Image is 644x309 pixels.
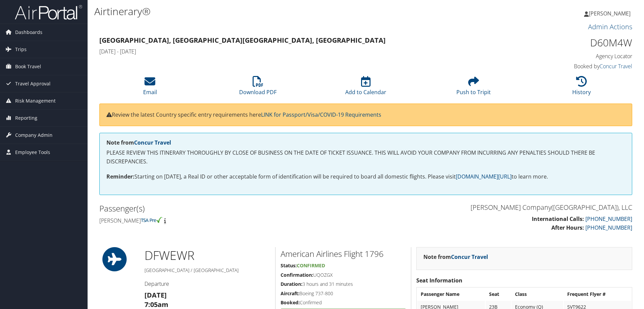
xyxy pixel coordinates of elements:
[532,215,584,223] strong: International Calls:
[15,4,82,20] img: airportal-logo.png
[106,173,134,180] strong: Reminder:
[416,277,462,284] strong: Seat Information
[572,80,591,96] a: History
[281,299,406,306] h5: Confirmed
[143,80,157,96] a: Email
[99,36,386,45] strong: [GEOGRAPHIC_DATA], [GEOGRAPHIC_DATA] [GEOGRAPHIC_DATA], [GEOGRAPHIC_DATA]
[507,52,632,60] h4: Agency Locator
[456,173,512,180] a: [DOMAIN_NAME][URL]
[512,288,563,300] th: Class
[456,80,491,96] a: Push to Tripit
[281,290,406,297] h5: Boeing 737-800
[417,288,485,300] th: Passenger Name
[486,288,511,300] th: Seat
[15,41,27,58] span: Trips
[507,63,632,70] h4: Booked by
[239,80,277,96] a: Download PDF
[15,75,51,92] span: Travel Approval
[585,215,632,223] a: [PHONE_NUMBER]
[141,217,163,223] img: tsa-precheck.png
[600,63,632,70] a: Concur Travel
[588,22,632,31] a: Admin Actions
[15,24,42,41] span: Dashboards
[106,149,625,166] p: PLEASE REVIEW THIS ITINERARY THOROUGHLY BY CLOSE OF BUSINESS ON THE DATE OF TICKET ISSUANCE. THIS...
[281,290,299,297] strong: Aircraft:
[451,253,488,261] a: Concur Travel
[144,280,270,287] h4: Departure
[297,262,325,269] span: Confirmed
[99,203,361,214] h2: Passenger(s)
[584,3,637,24] a: [PERSON_NAME]
[564,288,631,300] th: Frequent Flyer #
[99,217,361,224] h4: [PERSON_NAME]
[99,48,496,55] h4: [DATE] - [DATE]
[15,92,56,109] span: Risk Management
[423,253,488,261] strong: Note from
[281,299,300,306] strong: Booked:
[551,224,584,231] strong: After Hours:
[144,267,270,274] h5: [GEOGRAPHIC_DATA] / [GEOGRAPHIC_DATA]
[144,300,168,309] strong: 7:05am
[281,281,406,287] h5: 3 hours and 31 minutes
[507,36,632,50] h1: D60M4W
[106,139,171,146] strong: Note from
[281,248,406,260] h2: American Airlines Flight 1796
[261,111,381,118] a: LINK for Passport/Visa/COVID-19 Requirements
[15,58,41,75] span: Book Travel
[281,281,302,287] strong: Duration:
[281,272,406,278] h5: UQOZGX
[134,139,171,146] a: Concur Travel
[281,262,297,269] strong: Status:
[15,144,50,161] span: Employee Tools
[106,111,625,119] p: Review the latest Country specific entry requirements here
[281,272,313,278] strong: Confirmation:
[144,291,167,300] strong: [DATE]
[585,224,632,231] a: [PHONE_NUMBER]
[589,10,631,17] span: [PERSON_NAME]
[144,247,270,264] h1: DFW EWR
[15,110,37,126] span: Reporting
[345,80,386,96] a: Add to Calendar
[371,203,632,212] h3: [PERSON_NAME] Company([GEOGRAPHIC_DATA]), LLC
[106,172,625,181] p: Starting on [DATE], a Real ID or other acceptable form of identification will be required to boar...
[94,4,456,18] h1: Airtinerary®
[15,127,53,144] span: Company Admin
